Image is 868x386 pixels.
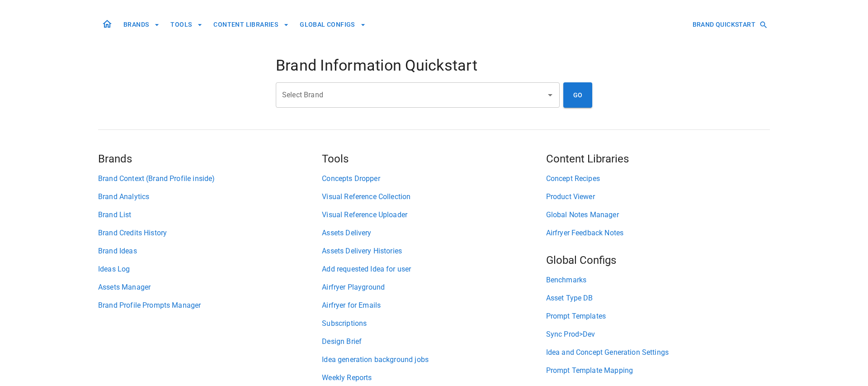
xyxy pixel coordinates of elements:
a: Add requested Idea for user [322,264,546,275]
button: Open [544,89,557,101]
a: Brand List [98,210,322,220]
a: Visual Reference Uploader [322,210,546,220]
a: Product Viewer [546,191,770,202]
a: Prompt Template Mapping [546,365,770,376]
a: Airfryer for Emails [322,300,546,311]
a: Airfryer Playground [322,282,546,293]
h5: Tools [322,152,546,166]
h5: Content Libraries [546,152,770,166]
a: Assets Manager [98,282,322,293]
a: Assets Delivery Histories [322,246,546,257]
a: Idea and Concept Generation Settings [546,347,770,358]
a: Visual Reference Collection [322,191,546,202]
a: Idea generation background jobs [322,354,546,365]
button: GO [563,82,592,108]
button: CONTENT LIBRARIES [210,16,292,33]
a: Brand Profile Prompts Manager [98,300,322,311]
a: Benchmarks [546,275,770,286]
a: Weekly Reports [322,372,546,383]
button: BRANDS [120,16,163,33]
a: Airfryer Feedback Notes [546,228,770,238]
h5: Brands [98,152,322,166]
h5: Global Configs [546,253,770,267]
a: Brand Ideas [98,246,322,257]
a: Brand Context (Brand Profile inside) [98,173,322,184]
a: Concepts Dropper [322,173,546,184]
a: Asset Type DB [546,293,770,304]
a: Ideas Log [98,264,322,275]
h4: Brand Information Quickstart [276,56,592,75]
button: TOOLS [167,16,206,33]
button: BRAND QUICKSTART [689,16,770,33]
a: Global Notes Manager [546,210,770,220]
a: Brand Analytics [98,191,322,202]
a: Prompt Templates [546,311,770,322]
button: GLOBAL CONFIGS [296,16,369,33]
a: Subscriptions [322,318,546,329]
a: Brand Credits History [98,228,322,238]
a: Design Brief [322,336,546,347]
a: Concept Recipes [546,173,770,184]
a: Assets Delivery [322,228,546,238]
a: Sync Prod>Dev [546,329,770,340]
